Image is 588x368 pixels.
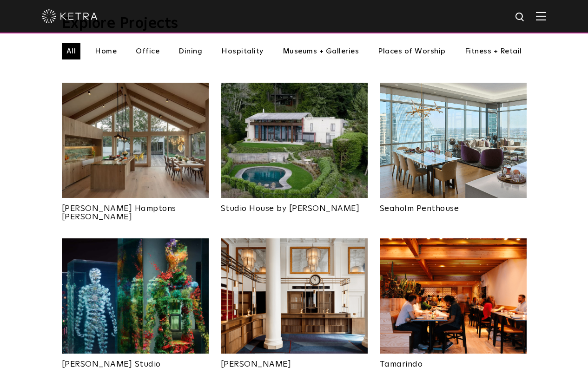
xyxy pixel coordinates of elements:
img: Project_Landing_Thumbnail-2022smaller [380,83,527,198]
a: Studio House by [PERSON_NAME] [221,198,368,213]
li: All [62,43,81,59]
li: Museums + Galleries [278,43,364,59]
img: Project_Landing_Thumbnail-2021 [62,83,209,198]
li: Dining [174,43,207,59]
a: Seaholm Penthouse [380,198,527,213]
li: Home [90,43,121,59]
li: Fitness + Retail [460,43,527,59]
a: [PERSON_NAME] Hamptons [PERSON_NAME] [62,198,209,221]
img: Hamburger%20Nav.svg [536,12,546,20]
img: New-Project-Page-hero-(3x)_0002_TamarindoRestaurant-0001-LizKuball-HighRes [380,238,527,354]
img: An aerial view of Olson Kundig's Studio House in Seattle [221,83,368,198]
img: ketra-logo-2019-white [42,9,98,23]
li: Hospitality [217,43,268,59]
li: Office [131,43,164,59]
img: Dustin_Yellin_Ketra_Web-03-1 [62,238,209,354]
li: Places of Worship [373,43,450,59]
img: New-Project-Page-hero-(3x)_0027_0010_RiggsHotel_01_20_20_LARGE [221,238,368,354]
img: search icon [515,12,526,23]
